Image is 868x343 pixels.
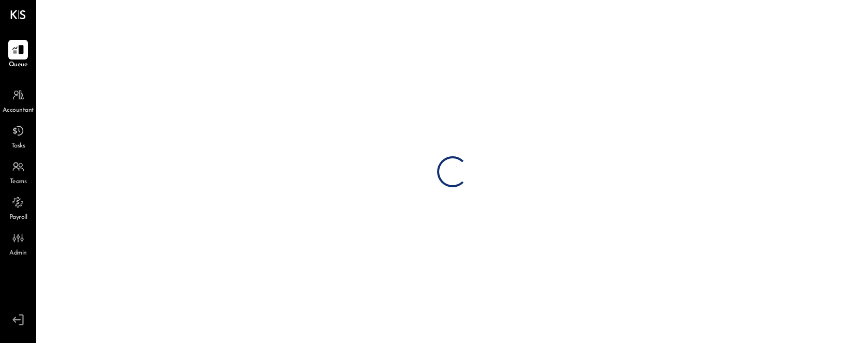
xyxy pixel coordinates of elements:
[9,213,27,222] span: Payroll
[9,61,28,70] span: Queue
[1,121,36,151] a: Tasks
[1,228,36,258] a: Admin
[3,106,34,115] span: Accountant
[1,40,36,70] a: Queue
[1,157,36,187] a: Teams
[9,249,27,258] span: Admin
[1,85,36,115] a: Accountant
[1,192,36,222] a: Payroll
[10,177,27,187] span: Teams
[11,142,25,151] span: Tasks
